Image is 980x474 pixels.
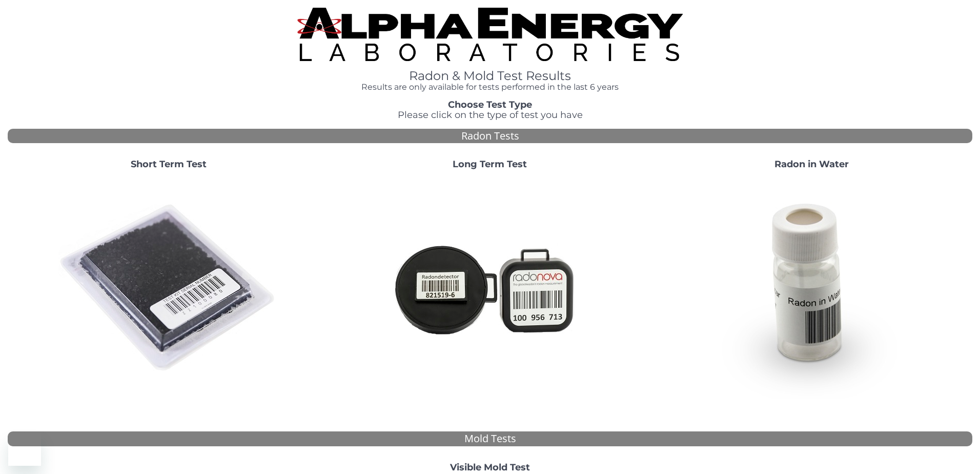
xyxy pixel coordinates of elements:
strong: Short Term Test [131,159,207,170]
strong: Long Term Test [453,159,527,170]
div: Mold Tests [8,431,972,446]
div: Radon Tests [8,129,972,144]
iframe: Button to launch messaging window [8,433,41,466]
img: ShortTerm.jpg [58,178,279,399]
strong: Choose Test Type [448,99,532,110]
img: RadoninWater.jpg [701,178,922,399]
img: Radtrak2vsRadtrak3.jpg [380,178,600,399]
strong: Radon in Water [774,159,849,170]
h1: Radon & Mold Test Results [297,69,683,83]
h4: Results are only available for tests performed in the last 6 years [297,83,683,92]
strong: Visible Mold Test [450,462,530,473]
img: TightCrop.jpg [297,8,683,61]
span: Please click on the type of test you have [398,109,583,121]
